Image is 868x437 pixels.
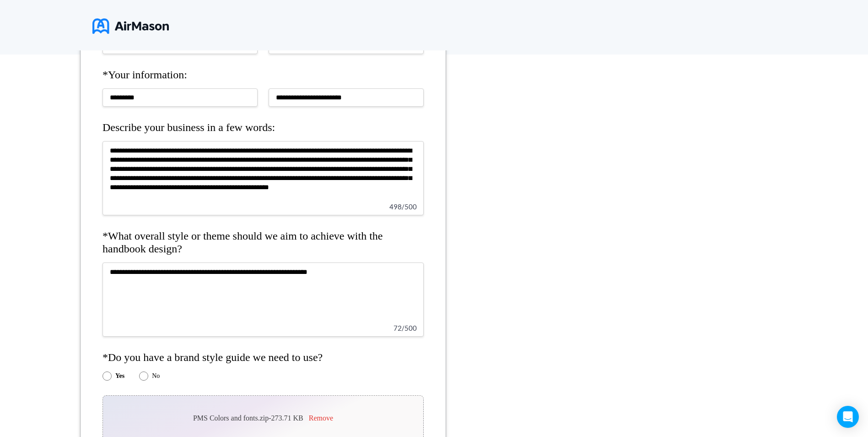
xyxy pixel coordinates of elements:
[92,15,169,38] img: logo
[102,121,424,134] h4: Describe your business in a few words:
[389,202,417,211] span: 498 / 500
[102,230,424,255] h4: *What overall style or theme should we aim to achieve with the handbook design?
[309,414,333,422] button: Remove
[102,351,424,364] h4: *Do you have a brand style guide we need to use?
[394,324,417,332] span: 72 / 500
[837,406,859,428] div: Open Intercom Messenger
[102,69,424,82] h4: *Your information:
[115,372,124,380] label: Yes
[152,372,160,380] label: No
[193,414,333,422] div: PMS Colors and fonts.zip - 273.71 KB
